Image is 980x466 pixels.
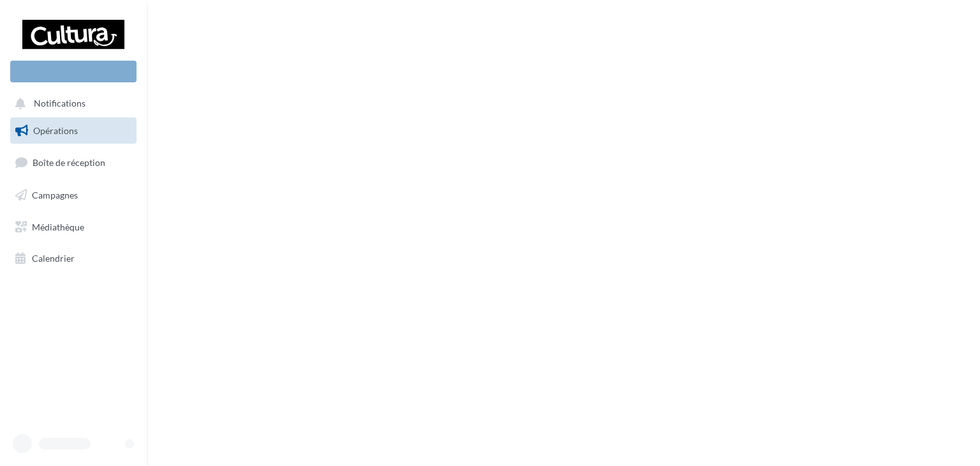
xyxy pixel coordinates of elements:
a: Calendrier [8,245,139,272]
a: Opérations [8,117,139,144]
a: Médiathèque [8,214,139,241]
span: Campagnes [32,190,78,200]
a: Campagnes [8,182,139,209]
a: Boîte de réception [8,149,139,176]
span: Notifications [34,98,85,109]
div: Nouvelle campagne [10,61,137,82]
span: Opérations [33,125,78,136]
span: Médiathèque [32,221,84,232]
span: Boîte de réception [33,157,105,168]
span: Calendrier [32,253,75,264]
